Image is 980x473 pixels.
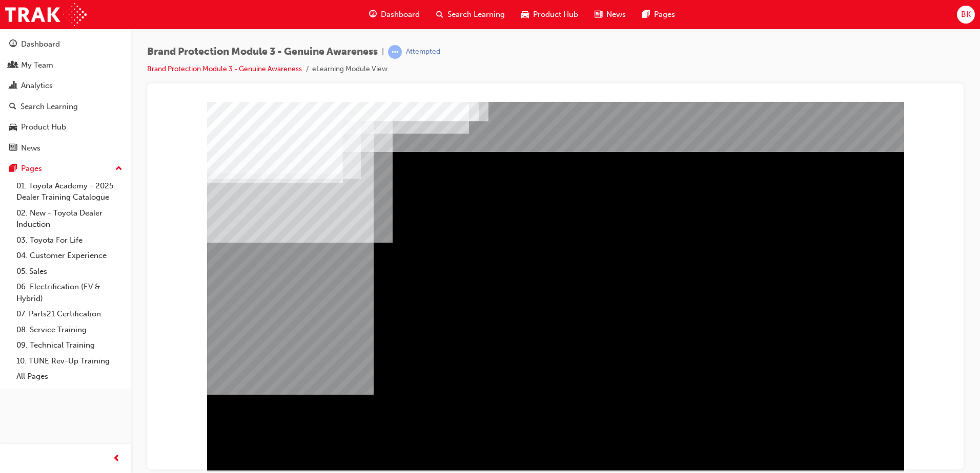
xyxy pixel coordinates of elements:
[513,4,586,25] a: car-iconProduct Hub
[382,46,384,58] span: |
[595,8,602,21] span: news-icon
[957,6,975,24] button: BK
[369,8,377,21] span: guage-icon
[312,63,387,75] li: eLearning Module View
[428,4,513,25] a: search-iconSearch Learning
[4,76,127,95] a: Analytics
[533,9,578,20] span: Product Hub
[12,264,127,279] a: 05. Sales
[4,118,127,137] a: Product Hub
[4,56,127,75] a: My Team
[12,353,127,369] a: 10. TUNE Rev-Up Training
[5,3,87,26] img: Trak
[447,9,505,20] span: Search Learning
[381,9,420,20] span: Dashboard
[12,232,127,248] a: 03. Toyota For Life
[12,306,127,322] a: 07. Parts21 Certification
[4,159,127,178] button: Pages
[52,369,116,387] div: BACK Trigger this button to go to the previous slide
[147,46,378,58] span: Brand Protection Module 3 - Genuine Awareness
[12,369,127,384] a: All Pages
[586,4,634,25] a: news-iconNews
[9,164,17,174] span: pages-icon
[21,59,53,71] div: My Team
[12,279,127,306] a: 06. Electrification (EV & Hybrid)
[12,178,127,205] a: 01. Toyota Academy - 2025 Dealer Training Catalogue
[361,4,428,25] a: guage-iconDashboard
[961,9,971,20] span: BK
[12,205,127,232] a: 02. New - Toyota Dealer Induction
[21,38,60,50] div: Dashboard
[9,123,17,132] span: car-icon
[12,337,127,353] a: 09. Technical Training
[406,47,440,57] div: Attempted
[4,35,127,54] a: Dashboard
[12,322,127,338] a: 08. Service Training
[21,163,42,175] div: Pages
[9,40,17,49] span: guage-icon
[21,121,66,133] div: Product Hub
[436,8,443,21] span: search-icon
[21,80,53,92] div: Analytics
[521,8,529,21] span: car-icon
[9,144,17,153] span: news-icon
[634,4,683,25] a: pages-iconPages
[12,248,127,264] a: 04. Customer Experience
[654,9,675,20] span: Pages
[9,61,17,70] span: people-icon
[21,101,78,113] div: Search Learning
[388,45,402,59] span: learningRecordVerb_ATTEMPT-icon
[606,9,626,20] span: News
[9,102,16,112] span: search-icon
[4,97,127,116] a: Search Learning
[4,33,127,159] button: DashboardMy TeamAnalyticsSearch LearningProduct HubNews
[113,453,120,465] span: prev-icon
[642,8,650,21] span: pages-icon
[147,64,302,73] a: Brand Protection Module 3 - Genuine Awareness
[115,162,122,176] span: up-icon
[9,81,17,91] span: chart-icon
[21,142,40,154] div: News
[4,139,127,158] a: News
